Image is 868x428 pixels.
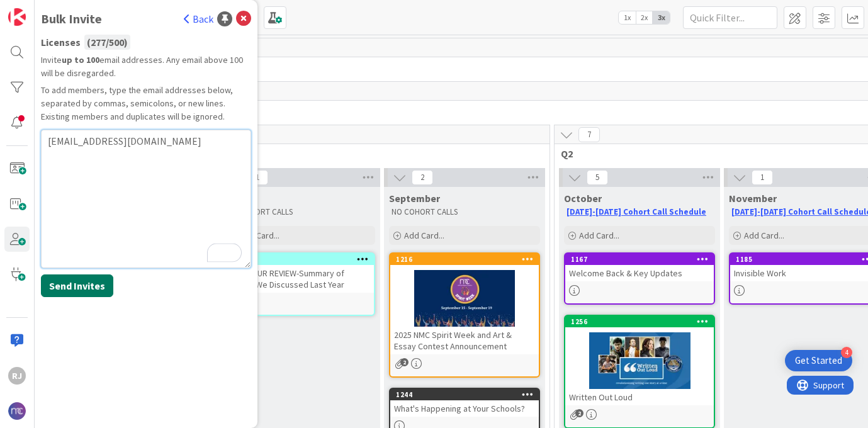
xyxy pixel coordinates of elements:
p: NO COHORT CALLS [392,207,538,217]
div: 1216 [390,254,539,265]
span: October [564,192,602,205]
span: Add Card... [744,230,784,241]
span: Add Card... [579,230,619,241]
span: November [729,192,777,205]
div: Get Started [795,354,842,367]
span: 2 [575,409,583,417]
div: 1159 [231,255,374,264]
span: September [389,192,440,205]
div: 1256Written Out Loud [565,316,714,405]
div: 1167 [565,254,714,265]
div: Invite email addresses. Any email above 100 will be disregarded. [41,53,251,80]
a: 1167Welcome Back & Key Updates [564,252,715,305]
div: Welcome Back & Key Updates [565,265,714,281]
button: Send Invites [41,274,113,297]
a: Back [184,11,213,26]
span: 1 [247,170,268,185]
div: To add members, type the email addresses below, separated by commas, semicolons, or new lines. Ex... [41,84,251,123]
div: 1167Welcome Back & Key Updates [565,254,714,281]
input: Quick Filter... [683,6,777,29]
div: Open Get Started checklist, remaining modules: 4 [785,350,852,371]
div: 1244 [390,389,539,400]
span: 3x [653,11,670,24]
div: 1256 [571,317,714,326]
span: 7 [578,127,600,142]
b: up to 100 [62,54,99,65]
span: 2 [412,170,433,185]
p: NO COHORT CALLS [227,207,373,217]
div: 1256 [565,316,714,327]
div: 2025 NMC Spirit Week and Art & Essay Contest Announcement [390,327,539,354]
div: 1244 [396,390,539,399]
div: 4 [841,347,852,358]
div: 1159 [225,254,374,265]
span: 5 [587,170,608,185]
img: Visit kanbanzone.com [8,8,26,26]
div: 1216 [396,255,539,264]
div: 1159FOR YOUR REVIEW-Summary of Topics We Discussed Last Year [225,254,374,293]
div: RJ [8,367,26,385]
textarea: To enrich screen reader interactions, please activate Accessibility in Grammarly extension settings [41,130,251,268]
span: Support [26,2,57,17]
div: 12162025 NMC Spirit Week and Art & Essay Contest Announcement [390,254,539,354]
span: Q1 [56,147,534,160]
div: ( 277 / 500 ) [84,35,130,50]
img: avatar [8,402,26,420]
span: 2 [400,358,409,366]
div: FOR YOUR REVIEW-Summary of Topics We Discussed Last Year [225,265,374,293]
a: 12162025 NMC Spirit Week and Art & Essay Contest Announcement [389,252,540,378]
div: What's Happening at Your Schools? [390,400,539,417]
div: Written Out Loud [565,389,714,405]
span: Add Card... [239,230,279,241]
span: 2x [636,11,653,24]
span: 1x [619,11,636,24]
span: Licenses [41,35,81,50]
div: 1167 [571,255,714,264]
span: Add Card... [404,230,444,241]
div: 1244What's Happening at Your Schools? [390,389,539,417]
a: [DATE]-[DATE] Cohort Call Schedule [566,206,706,217]
span: 1 [752,170,773,185]
div: Bulk Invite [41,9,102,28]
a: 1159FOR YOUR REVIEW-Summary of Topics We Discussed Last Year [224,252,375,316]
